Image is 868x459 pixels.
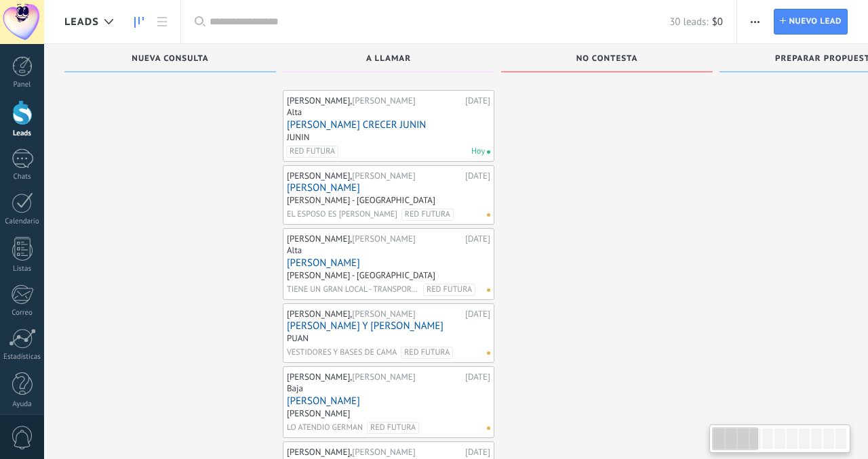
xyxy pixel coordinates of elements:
div: PUAN [287,332,309,344]
span: LO ATENDIO GERMAN [287,422,363,434]
div: [DATE] [465,309,490,320]
span: [PERSON_NAME] [352,446,415,458]
div: [DATE] [465,372,490,383]
a: [PERSON_NAME] [287,395,490,407]
div: [PERSON_NAME] - [GEOGRAPHIC_DATA] [287,269,435,281]
span: RED FUTURA [286,146,338,158]
div: No Contesta [508,54,706,66]
div: Leads [3,129,42,138]
div: Calendario [3,217,42,226]
a: Nuevo lead [774,9,848,35]
div: [DATE] [465,95,490,106]
span: RED FUTURA [401,209,454,221]
div: [PERSON_NAME], [287,171,462,181]
div: [DATE] [465,171,490,181]
span: No hay nada asignado [487,288,490,292]
div: JUNIN [287,131,310,143]
div: [PERSON_NAME], [287,372,462,383]
div: Alta [287,244,302,256]
span: Nueva consulta [132,54,208,64]
div: Correo [3,309,42,318]
span: Hoy [471,146,485,158]
div: [PERSON_NAME], [287,95,462,106]
span: A Llamar [366,54,411,64]
div: [PERSON_NAME] [287,408,350,419]
div: Chats [3,173,42,181]
div: Baja [287,383,303,394]
span: RED FUTURA [423,284,475,296]
a: [PERSON_NAME] CRECER JUNIN [287,119,490,131]
span: Hay tarea para ahora [487,150,490,154]
span: [PERSON_NAME] [352,95,415,106]
div: [PERSON_NAME] - [GEOGRAPHIC_DATA] [287,194,435,206]
span: No hay nada asignado [487,351,490,355]
span: $0 [712,16,723,28]
span: 30 leads: [669,16,708,28]
div: Nueva consulta [71,54,269,66]
span: RED FUTURA [367,422,419,434]
span: RED FUTURA [401,347,453,359]
span: Leads [64,16,99,28]
span: No hay nada asignado [487,427,490,430]
div: [PERSON_NAME], [287,309,462,320]
span: [PERSON_NAME] [352,371,415,383]
div: Listas [3,265,42,274]
span: TIENE UN GRAN LOCAL - TRANSPORTE [PERSON_NAME] AVERIGUAR [287,284,419,296]
a: [PERSON_NAME] [287,257,490,269]
div: Alta [287,106,302,118]
span: [PERSON_NAME] [352,308,415,320]
div: Ayuda [3,400,42,409]
a: [PERSON_NAME] [287,182,490,194]
span: [PERSON_NAME] [352,233,415,244]
span: EL ESPOSO ES [PERSON_NAME] [287,209,397,221]
div: Panel [3,81,42,89]
div: Estadísticas [3,353,42,362]
span: [PERSON_NAME] [352,170,415,181]
div: A Llamar [290,54,488,66]
div: [PERSON_NAME], [287,234,462,244]
span: No hay nada asignado [487,213,490,217]
a: [PERSON_NAME] Y [PERSON_NAME] [287,320,490,332]
span: No Contesta [576,54,638,64]
div: [DATE] [465,447,490,458]
span: VESTIDORES Y BASES DE CAMA [287,347,397,359]
span: Nuevo lead [789,9,842,34]
div: [PERSON_NAME], [287,447,462,458]
div: [DATE] [465,234,490,244]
